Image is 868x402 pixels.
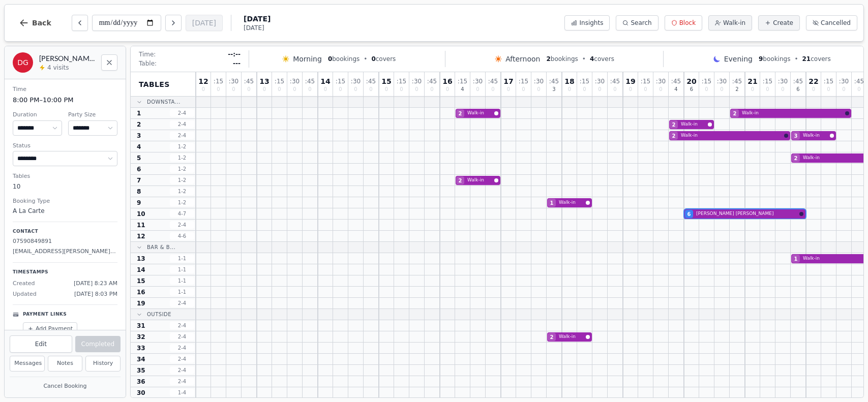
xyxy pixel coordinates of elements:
[47,64,69,72] span: 4 visits
[13,237,117,246] p: 07590849891
[48,356,83,372] button: Notes
[564,78,574,85] span: 18
[13,85,117,94] dt: Time
[147,311,171,318] span: Outside
[442,78,452,85] span: 16
[13,228,117,235] p: Contact
[23,322,77,336] button: Add Payment
[802,55,811,63] span: 21
[137,176,141,184] span: 7
[763,78,772,84] span: : 15
[139,50,156,58] span: Time:
[137,199,141,207] span: 9
[681,121,706,128] span: Walk-in
[842,87,845,92] span: 0
[803,255,866,262] span: Walk-in
[467,177,492,184] span: Walk-in
[412,78,422,84] span: : 30
[247,87,250,92] span: 0
[137,333,145,341] span: 32
[631,19,651,27] span: Search
[476,87,479,92] span: 0
[137,255,145,263] span: 13
[137,355,145,363] span: 34
[232,87,235,92] span: 0
[613,87,616,92] span: 0
[793,78,803,84] span: : 45
[371,55,375,63] span: 0
[293,87,296,92] span: 0
[228,50,241,58] span: --:--
[679,19,696,27] span: Block
[758,15,800,30] button: Create
[137,143,141,151] span: 4
[275,78,284,84] span: : 15
[170,176,194,184] span: 1 - 2
[522,87,525,92] span: 0
[320,78,330,85] span: 14
[72,15,88,31] button: Previous day
[742,110,843,117] span: Walk-in
[690,87,693,92] span: 6
[459,177,462,184] span: 2
[137,288,145,296] span: 16
[803,154,866,162] span: Walk-in
[74,290,117,299] span: [DATE] 8:03 PM
[794,132,798,140] span: 3
[579,19,603,27] span: Insights
[170,132,194,139] span: 2 - 4
[687,210,691,218] span: 6
[590,55,614,63] span: covers
[766,87,769,92] span: 0
[366,78,376,84] span: : 45
[467,110,492,117] span: Walk-in
[702,78,711,84] span: : 15
[364,55,367,63] span: •
[170,210,194,218] span: 4 - 7
[505,54,540,64] span: Afternoon
[759,55,763,63] span: 9
[147,243,175,251] span: Bar & B...
[705,87,708,92] span: 0
[137,109,141,117] span: 1
[324,87,327,92] span: 0
[854,78,864,84] span: : 45
[170,355,194,363] span: 2 - 4
[354,87,357,92] span: 0
[13,269,117,276] p: Timestamps
[747,78,757,85] span: 21
[13,290,37,299] span: Updated
[369,87,372,92] span: 0
[328,55,332,63] span: 0
[610,78,620,84] span: : 45
[802,55,830,63] span: covers
[68,111,117,119] dt: Party Size
[10,356,45,372] button: Messages
[732,78,742,84] span: : 45
[278,87,281,92] span: 0
[13,248,117,256] p: [EMAIL_ADDRESS][PERSON_NAME][DOMAIN_NAME]
[812,87,815,92] span: 0
[186,15,223,31] button: [DATE]
[629,87,632,92] span: 0
[170,366,194,374] span: 2 - 4
[397,78,406,84] span: : 15
[137,165,141,173] span: 6
[674,87,677,92] span: 4
[170,266,194,273] span: 1 - 1
[809,78,818,85] span: 22
[170,154,194,162] span: 1 - 2
[13,95,117,105] dd: 8:00 PM – 10:00 PM
[137,277,145,285] span: 15
[559,333,584,341] span: Walk-in
[735,87,738,92] span: 2
[503,78,513,85] span: 17
[101,54,117,71] button: Close
[488,78,498,84] span: : 45
[857,87,860,92] span: 0
[590,55,594,63] span: 4
[400,87,403,92] span: 0
[13,52,33,73] div: DG
[229,78,238,84] span: : 30
[217,87,220,92] span: 0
